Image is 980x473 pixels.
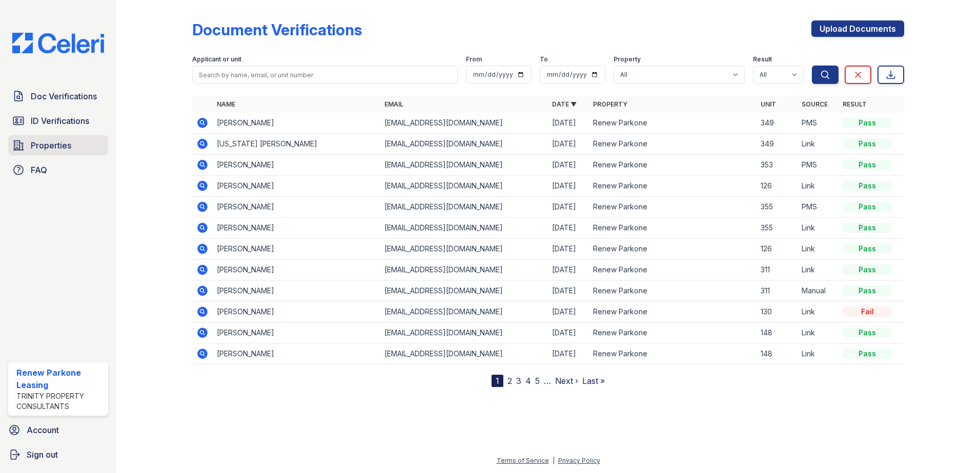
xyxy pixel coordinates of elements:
[16,391,104,412] div: Trinity Property Consultants
[757,281,798,302] td: 311
[380,302,548,322] td: [EMAIL_ADDRESS][DOMAIN_NAME]
[380,260,548,281] td: [EMAIL_ADDRESS][DOMAIN_NAME]
[593,100,627,108] a: Property
[548,176,589,197] td: [DATE]
[757,302,798,322] td: 130
[798,155,839,176] td: PMS
[589,197,757,218] td: Renew Parkone
[589,343,757,364] td: Renew Parkone
[497,457,549,464] a: Terms of Service
[798,343,839,364] td: Link
[8,86,108,106] a: Doc Verifications
[466,55,482,63] label: From
[380,134,548,155] td: [EMAIL_ADDRESS][DOMAIN_NAME]
[548,260,589,281] td: [DATE]
[516,376,521,386] a: 3
[27,448,58,461] span: Sign out
[192,55,241,63] label: Applicant or unit
[213,281,380,302] td: [PERSON_NAME]
[8,111,108,131] a: ID Verifications
[213,302,380,322] td: [PERSON_NAME]
[548,113,589,134] td: [DATE]
[553,457,555,464] div: |
[213,134,380,155] td: [US_STATE] [PERSON_NAME]
[544,375,551,387] span: …
[589,260,757,281] td: Renew Parkone
[4,420,112,440] a: Account
[380,343,548,364] td: [EMAIL_ADDRESS][DOMAIN_NAME]
[8,160,108,180] a: FAQ
[380,176,548,197] td: [EMAIL_ADDRESS][DOMAIN_NAME]
[548,322,589,343] td: [DATE]
[213,113,380,134] td: [PERSON_NAME]
[753,55,772,63] label: Result
[798,218,839,239] td: Link
[213,218,380,239] td: [PERSON_NAME]
[380,322,548,343] td: [EMAIL_ADDRESS][DOMAIN_NAME]
[217,100,235,108] a: Name
[589,322,757,343] td: Renew Parkone
[843,160,892,170] div: Pass
[798,197,839,218] td: PMS
[614,55,641,63] label: Property
[843,349,892,359] div: Pass
[555,376,578,386] a: Next ›
[589,176,757,197] td: Renew Parkone
[213,176,380,197] td: [PERSON_NAME]
[31,164,47,176] span: FAQ
[525,376,531,386] a: 4
[843,265,892,275] div: Pass
[811,20,904,37] a: Upload Documents
[4,33,112,53] img: CE_Logo_Blue-a8612792a0a2168367f1c8372b55b34899dd931a85d93a1a3d3e32e68fde9ad4.png
[548,134,589,155] td: [DATE]
[4,444,112,465] button: Sign out
[757,343,798,364] td: 148
[798,281,839,302] td: Manual
[31,115,89,127] span: ID Verifications
[213,197,380,218] td: [PERSON_NAME]
[757,322,798,343] td: 148
[548,197,589,218] td: [DATE]
[213,343,380,364] td: [PERSON_NAME]
[757,239,798,260] td: 126
[16,367,104,391] div: Renew Parkone Leasing
[757,134,798,155] td: 349
[380,197,548,218] td: [EMAIL_ADDRESS][DOMAIN_NAME]
[582,376,605,386] a: Last »
[380,155,548,176] td: [EMAIL_ADDRESS][DOMAIN_NAME]
[798,113,839,134] td: PMS
[757,113,798,134] td: 349
[380,281,548,302] td: [EMAIL_ADDRESS][DOMAIN_NAME]
[380,113,548,134] td: [EMAIL_ADDRESS][DOMAIN_NAME]
[798,176,839,197] td: Link
[558,457,600,464] a: Privacy Policy
[757,260,798,281] td: 311
[192,20,362,39] div: Document Verifications
[552,100,577,108] a: Date ▼
[548,239,589,260] td: [DATE]
[540,55,548,63] label: To
[798,239,839,260] td: Link
[757,155,798,176] td: 353
[798,302,839,322] td: Link
[8,135,108,156] a: Properties
[843,328,892,338] div: Pass
[535,376,540,386] a: 5
[548,343,589,364] td: [DATE]
[380,218,548,239] td: [EMAIL_ADDRESS][DOMAIN_NAME]
[757,176,798,197] td: 126
[589,281,757,302] td: Renew Parkone
[492,375,503,387] div: 1
[27,424,59,436] span: Account
[589,302,757,322] td: Renew Parkone
[31,139,71,152] span: Properties
[757,197,798,218] td: 355
[843,307,892,317] div: Fail
[548,218,589,239] td: [DATE]
[213,322,380,343] td: [PERSON_NAME]
[213,239,380,260] td: [PERSON_NAME]
[843,244,892,254] div: Pass
[31,90,97,102] span: Doc Verifications
[589,155,757,176] td: Renew Parkone
[192,66,458,84] input: Search by name, email, or unit number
